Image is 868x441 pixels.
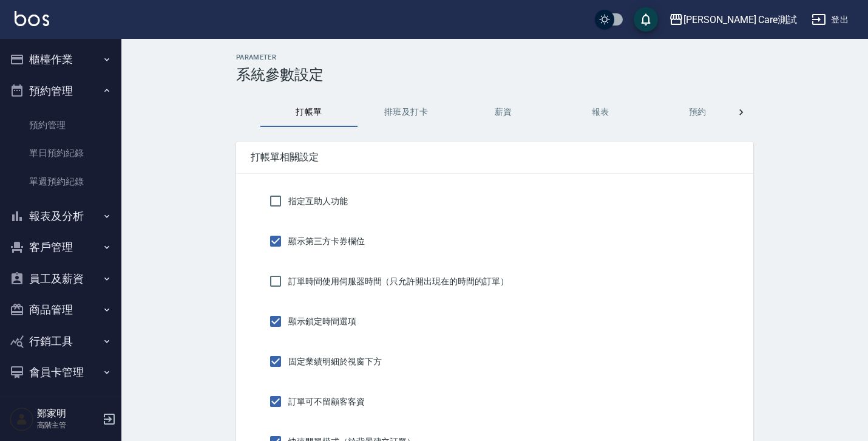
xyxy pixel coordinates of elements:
button: 薪資 [455,98,552,127]
button: 員工及薪資 [5,263,117,295]
button: 預約 [649,98,746,127]
button: 報表 [552,98,649,127]
span: 訂單時間使用伺服器時間（只允許開出現在的時間的訂單） [288,275,509,288]
span: 訂單可不留顧客客資 [288,395,365,408]
a: 單週預約紀錄 [5,168,117,196]
span: 固定業績明細於視窗下方 [288,355,381,368]
h2: Parameter [236,53,753,61]
button: 預約管理 [5,75,117,107]
span: 指定互助人功能 [288,195,348,208]
button: 報表及分析 [5,200,117,232]
span: 顯示第三方卡券欄位 [288,235,365,248]
button: 打帳單 [260,98,358,127]
button: save [634,7,658,32]
button: 行銷工具 [5,326,117,357]
button: 櫃檯作業 [5,44,117,75]
a: 預約管理 [5,111,117,139]
span: 顯示鎖定時間選項 [288,315,356,328]
img: Logo [15,11,49,26]
button: 會員卡管理 [5,357,117,388]
h5: 鄭家明 [37,408,99,420]
p: 高階主管 [37,420,99,431]
button: 排班及打卡 [358,98,455,127]
button: [PERSON_NAME] Care測試 [664,7,802,32]
h3: 系統參數設定 [236,66,753,83]
span: 打帳單相關設定 [251,151,739,163]
img: Person [10,407,34,431]
div: [PERSON_NAME] Care測試 [683,12,797,27]
button: 登出 [807,9,853,31]
button: 客戶管理 [5,231,117,263]
button: 商品管理 [5,294,117,326]
a: 單日預約紀錄 [5,139,117,167]
button: 紅利點數設定 [5,388,117,420]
